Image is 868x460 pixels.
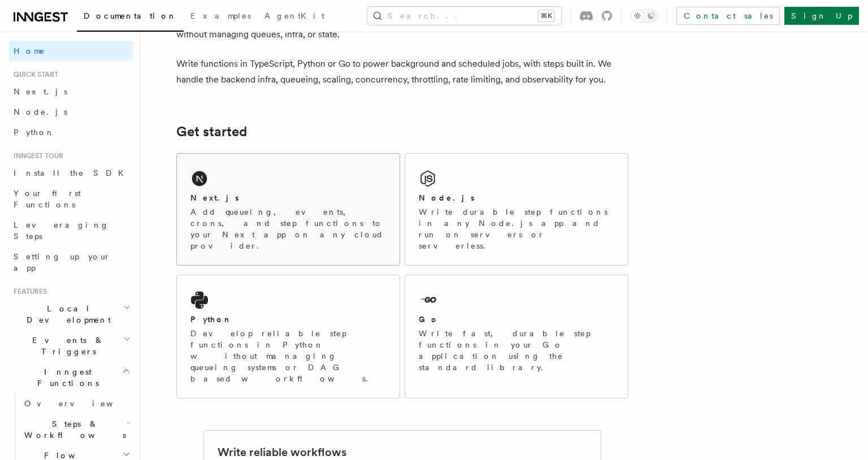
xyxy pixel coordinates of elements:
a: Sign Up [784,7,859,25]
a: Home [9,41,133,61]
p: Add queueing, events, crons, and step functions to your Next app on any cloud provider. [190,206,386,251]
span: Features [9,287,47,296]
span: Quick start [9,70,58,79]
a: Next.js [9,81,133,102]
a: Next.jsAdd queueing, events, crons, and step functions to your Next app on any cloud provider. [176,153,400,266]
h2: Write reliable workflows [218,444,346,460]
span: Your first Functions [14,189,81,209]
span: Inngest Functions [9,366,122,389]
a: Python [9,122,133,142]
button: Toggle dark mode [631,9,658,23]
span: AgentKit [264,11,324,20]
h2: Node.js [419,192,475,203]
a: PythonDevelop reliable step functions in Python without managing queueing systems or DAG based wo... [176,275,400,398]
a: Examples [184,3,258,31]
h2: Next.js [190,192,239,203]
span: Events & Triggers [9,335,123,357]
a: Documentation [77,3,184,32]
button: Inngest Functions [9,362,133,393]
a: Node.js [9,102,133,122]
span: Node.js [14,107,67,116]
button: Local Development [9,298,133,330]
a: Your first Functions [9,183,133,215]
span: Python [14,128,55,137]
a: Overview [20,393,133,414]
a: Node.jsWrite durable step functions in any Node.js app and run on servers or serverless. [405,153,628,266]
p: Write fast, durable step functions in your Go application using the standard library. [419,328,614,373]
span: Inngest tour [9,151,63,160]
a: Setting up your app [9,246,133,278]
a: GoWrite fast, durable step functions in your Go application using the standard library. [405,275,628,398]
h2: Go [419,314,439,325]
span: Overview [24,399,141,408]
button: Events & Triggers [9,330,133,362]
span: Home [14,45,45,57]
a: AgentKit [258,3,331,31]
button: Search...⌘K [367,7,561,25]
span: Install the SDK [14,168,131,177]
span: Next.js [14,87,67,96]
span: Setting up your app [14,252,111,272]
span: Leveraging Steps [14,220,109,241]
span: Documentation [84,11,177,20]
a: Install the SDK [9,163,133,183]
span: Steps & Workflows [20,418,126,441]
a: Contact sales [676,7,780,25]
p: Develop reliable step functions in Python without managing queueing systems or DAG based workflows. [190,328,386,384]
p: Write durable step functions in any Node.js app and run on servers or serverless. [419,206,614,251]
a: Get started [176,124,247,140]
button: Steps & Workflows [20,414,133,445]
span: Local Development [9,303,123,326]
kbd: ⌘K [539,10,554,21]
h2: Python [190,314,232,325]
p: Write functions in TypeScript, Python or Go to power background and scheduled jobs, with steps bu... [176,56,628,88]
span: Examples [190,11,251,20]
a: Leveraging Steps [9,215,133,246]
